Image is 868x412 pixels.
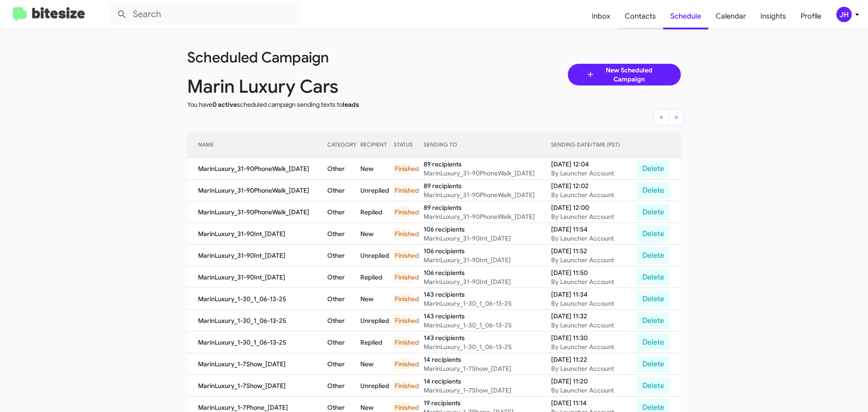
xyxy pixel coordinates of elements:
[424,312,551,321] div: 143 recipients
[394,185,412,196] div: Finished
[327,353,360,375] td: Other
[180,53,441,62] div: Scheduled Campaign
[360,310,393,331] td: Unreplied
[793,3,829,29] a: Profile
[551,256,630,265] div: By Launcher Account
[187,266,327,288] td: MarinLuxury_31-90Int_[DATE]
[637,225,670,242] button: Delete
[551,342,630,351] div: By Launcher Account
[424,234,551,243] div: MarinLuxury_31-90Int_[DATE]
[551,355,630,364] div: [DATE] 11:22
[753,3,793,29] span: Insights
[327,180,360,201] td: Other
[551,160,630,169] div: [DATE] 12:04
[424,160,551,169] div: 89 recipients
[187,288,327,310] td: MarinLuxury_1-30_1_06-13-25
[708,3,753,29] a: Calendar
[394,294,412,304] div: Finished
[424,212,551,221] div: MarinLuxury_31-90PhoneWalk_[DATE]
[424,398,551,407] div: 19 recipients
[327,201,360,223] td: Other
[327,331,360,353] td: Other
[551,364,630,373] div: By Launcher Account
[551,190,630,199] div: By Launcher Account
[654,109,684,125] nav: Page navigation example
[551,225,630,234] div: [DATE] 11:54
[394,272,412,283] div: Finished
[327,375,360,397] td: Other
[637,204,670,221] button: Delete
[424,181,551,190] div: 89 recipients
[424,268,551,277] div: 106 recipients
[551,386,630,395] div: By Launcher Account
[360,201,393,223] td: Replied
[327,245,360,266] td: Other
[551,321,630,330] div: By Launcher Account
[424,299,551,308] div: MarinLuxury_1-30_1_06-13-25
[360,266,393,288] td: Replied
[327,266,360,288] td: Other
[327,133,360,158] th: CATEGORY
[568,64,681,85] a: New Scheduled Campaign
[424,290,551,299] div: 143 recipients
[394,315,412,326] div: Finished
[360,133,393,158] th: RECIPIENT
[424,169,551,178] div: MarinLuxury_31-90PhoneWalk_[DATE]
[551,312,630,321] div: [DATE] 11:32
[360,223,393,245] td: New
[637,355,670,373] button: Delete
[424,342,551,351] div: MarinLuxury_1-30_1_06-13-25
[660,113,663,121] span: «
[829,7,858,22] button: JH
[637,377,670,394] button: Delete
[424,364,551,373] div: MarinLuxury_1-7Show_[DATE]
[424,246,551,256] div: 106 recipients
[187,133,327,158] th: NAME
[836,7,852,22] div: JH
[187,201,327,223] td: MarinLuxury_31-90PhoneWalk_[DATE]
[424,377,551,386] div: 14 recipients
[187,310,327,331] td: MarinLuxury_1-30_1_06-13-25
[663,3,708,29] a: Schedule
[187,223,327,245] td: MarinLuxury_31-90Int_[DATE]
[637,247,670,264] button: Delete
[637,290,670,308] button: Delete
[327,158,360,180] td: Other
[585,3,618,29] a: Inbox
[180,100,441,109] div: You have scheduled campaign sending texts to
[551,212,630,221] div: By Launcher Account
[360,180,393,201] td: Unreplied
[618,3,663,29] a: Contacts
[360,375,393,397] td: Unreplied
[675,113,678,121] span: »
[360,331,393,353] td: Replied
[551,268,630,277] div: [DATE] 11:50
[551,246,630,256] div: [DATE] 11:52
[394,380,412,391] div: Finished
[212,100,237,109] span: 0 active
[360,158,393,180] td: New
[394,359,412,369] div: Finished
[327,310,360,331] td: Other
[394,337,412,348] div: Finished
[424,256,551,265] div: MarinLuxury_31-90Int_[DATE]
[424,355,551,364] div: 14 recipients
[424,333,551,342] div: 143 recipients
[327,223,360,245] td: Other
[551,203,630,212] div: [DATE] 12:00
[424,386,551,395] div: MarinLuxury_1-7Show_[DATE]
[637,182,670,199] button: Delete
[327,288,360,310] td: Other
[187,375,327,397] td: MarinLuxury_1-7Show_[DATE]
[360,288,393,310] td: New
[424,321,551,330] div: MarinLuxury_1-30_1_06-13-25
[394,250,412,261] div: Finished
[343,100,359,109] span: leads
[187,245,327,266] td: MarinLuxury_31-90Int_[DATE]
[394,228,412,239] div: Finished
[187,331,327,353] td: MarinLuxury_1-30_1_06-13-25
